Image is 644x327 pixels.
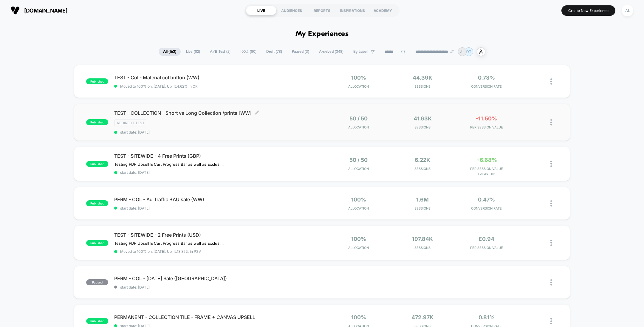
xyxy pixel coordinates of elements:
span: PER SESSION VALUE [456,167,517,171]
span: CONVERSION RATE [456,84,517,89]
span: 100% [351,314,366,320]
img: end [450,50,454,53]
span: +6.68% [476,157,497,163]
img: close [550,161,552,167]
span: [DOMAIN_NAME] [24,7,67,14]
span: start date: [DATE] [114,285,322,289]
span: published [86,161,108,167]
span: Paused ( 3 ) [287,48,314,56]
div: ACADEMY [368,6,398,15]
img: close [550,318,552,324]
span: published [86,318,108,324]
span: All ( 163 ) [159,48,181,56]
span: published [86,119,108,125]
span: start date: [DATE] [114,206,322,210]
span: TEST - SITEWIDE - 2 Free Prints (USD) [114,232,322,238]
span: Sessions [392,84,453,89]
span: 0.73% [478,75,495,81]
span: start date: [DATE] [114,130,322,134]
span: for £80 - 4FP [456,172,517,175]
img: Visually logo [11,6,20,15]
span: Redirect Test [114,120,147,126]
span: 197.84k [412,236,433,242]
span: published [86,240,108,246]
span: published [86,78,108,84]
span: A/B Test ( 2 ) [205,48,235,56]
span: PER SESSION VALUE [456,125,517,129]
div: INSPIRATIONS [337,6,368,15]
img: close [550,78,552,85]
img: close [550,240,552,246]
span: 100% [351,236,366,242]
span: TEST - COLLECTION - Short vs Long Collection /prints [WW] [114,110,322,116]
span: 0.47% [478,196,495,203]
span: Allocation [348,206,369,210]
div: LIVE [246,6,276,15]
span: Allocation [348,167,369,171]
span: start date: [DATE] [114,170,322,175]
span: Sessions [392,206,453,210]
span: PERMANENT - COLLECTION TILE - FRAME + CANVAS UPSELL [114,314,322,320]
span: Live ( 82 ) [182,48,205,56]
button: [DOMAIN_NAME] [9,6,69,15]
span: 1.6M [416,196,429,203]
span: TEST - SITEWIDE - 4 Free Prints (GBP) [114,153,322,159]
span: Draft ( 78 ) [262,48,287,56]
p: DT [466,49,471,54]
div: AUDIENCES [276,6,307,15]
img: close [550,119,552,125]
span: 50 / 50 [349,115,368,122]
span: CONVERSION RATE [456,206,517,210]
span: -11.50% [476,115,497,122]
span: PER SESSION VALUE [456,246,517,250]
span: PERM - COL - Ad Traffic BAU sale (WW) [114,196,322,202]
img: close [550,279,552,286]
span: TEST - Col - Material col button (WW) [114,75,322,80]
span: Archived ( 348 ) [315,48,348,56]
span: Allocation [348,246,369,250]
span: 100% ( 80 ) [236,48,261,56]
span: Moved to 100% on: [DATE] . Uplift: 13.85% in PSV [120,249,201,254]
span: Sessions [392,125,453,129]
span: Allocation [348,125,369,129]
span: paused [86,279,108,285]
div: REPORTS [307,6,337,15]
span: Sessions [392,167,453,171]
h1: My Experiences [295,30,349,38]
span: Allocation [348,84,369,89]
span: 6.22k [415,157,430,163]
span: Moved to 100% on: [DATE] . Uplift: 4.62% in CR [120,84,198,89]
button: Create New Experience [561,5,615,16]
span: 100% [351,75,366,81]
span: 41.63k [414,115,432,122]
span: 472.97k [411,314,434,320]
span: By Label [353,49,368,54]
img: close [550,200,552,207]
p: AL [460,49,465,54]
span: Sessions [392,246,453,250]
button: AL [620,4,635,17]
span: PERM - COL - [DATE] Sale ([GEOGRAPHIC_DATA]) [114,275,322,281]
div: AL [622,5,633,16]
span: 0.81% [479,314,495,320]
span: 100% [351,196,366,203]
span: published [86,200,108,206]
span: Testing PDP Upsell & Cart Progress Bar as well as Exclusive Free Prints in the Cart [114,241,225,246]
span: £0.94 [479,236,494,242]
span: 44.39k [413,75,432,81]
span: 50 / 50 [349,157,368,163]
span: Testing PDP Upsell & Cart Progress Bar as well as Exclusive Free Prints in the Cart [114,162,225,167]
